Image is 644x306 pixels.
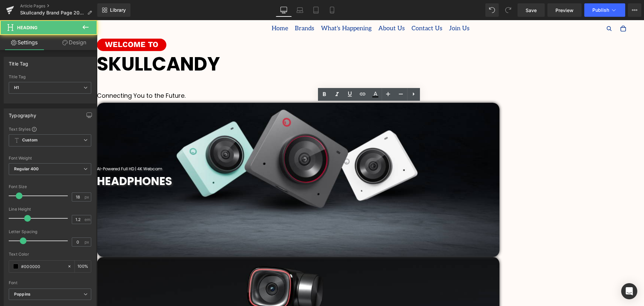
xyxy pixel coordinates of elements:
button: Open search [505,1,520,16]
div: Open Intercom Messenger [621,283,637,299]
span: Library [110,7,126,13]
button: Undo [485,3,499,17]
b: Custom [22,137,38,143]
a: Tablet [308,3,324,17]
div: Text Color [9,252,91,257]
span: Save [526,7,537,14]
span: Preview [555,7,574,14]
button: More [628,3,641,17]
a: Brands [195,1,221,16]
div: Title Tag [9,75,91,79]
span: px [85,240,90,244]
span: About Us [281,3,308,13]
span: Brands [198,3,217,13]
div: Font Size [9,184,91,189]
span: Welcome to [8,18,61,31]
a: Mobile [324,3,340,17]
a: Preview [547,3,582,17]
span: Home [175,3,191,13]
a: New Library [97,3,130,17]
div: % [75,261,91,272]
div: Font [9,280,91,285]
span: Publish [592,7,609,13]
button: Redo [501,3,515,17]
a: About Us [278,1,311,16]
button: Publish [584,3,625,17]
a: What's Happening [221,1,278,16]
span: px [85,195,90,199]
b: Regular 400 [14,166,39,171]
div: Line Height [9,207,91,212]
a: Contact Us [311,1,349,16]
a: Article Pages [20,3,97,9]
i: Poppins [14,292,31,297]
span: em [85,217,90,222]
span: Join Us [352,3,373,13]
span: Contact Us [315,3,345,13]
a: Design [50,35,99,50]
a: Desktop [276,3,292,17]
a: Home [171,1,195,16]
span: What's Happening [224,3,275,13]
a: Join Us [349,1,376,16]
a: Laptop [292,3,308,17]
b: H1 [14,85,19,90]
input: Color [21,263,64,270]
div: Typography [9,109,36,118]
span: Skullcandy Brand Page 2025 [20,10,85,15]
a: Cart Total items in cart: 0 [519,1,534,16]
span: Heading [17,25,38,30]
div: Font Weight [9,156,91,161]
div: Title Tag [9,57,29,67]
div: Letter Spacing [9,229,91,234]
div: Text Styles [9,126,91,132]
